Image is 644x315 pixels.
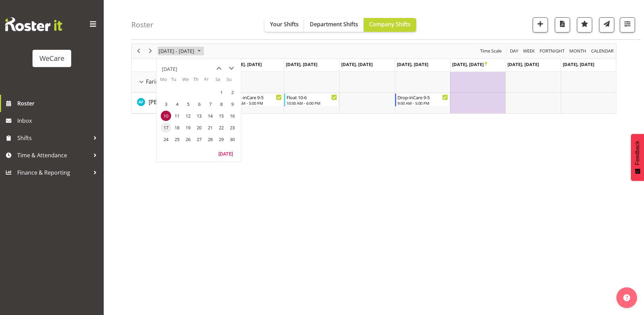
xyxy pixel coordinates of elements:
[227,111,237,121] span: Sunday, November 16, 2025
[522,47,535,55] span: Week
[182,76,193,86] th: We
[216,134,226,145] span: Saturday, November 29, 2025
[172,122,182,133] span: Tuesday, November 18, 2025
[160,76,171,86] th: Mo
[171,76,182,86] th: Tu
[264,18,304,32] button: Your Shifts
[452,61,487,67] span: [DATE], [DATE]
[568,47,588,55] button: Timeline Month
[509,47,520,55] button: Timeline Day
[17,150,90,160] span: Time & Attendance
[341,61,373,67] span: [DATE], [DATE]
[569,47,587,55] span: Month
[563,61,594,67] span: [DATE], [DATE]
[161,111,171,121] span: Monday, November 10, 2025
[227,87,237,98] span: Sunday, November 2, 2025
[17,133,90,143] span: Shifts
[194,111,204,121] span: Thursday, November 13, 2025
[194,122,204,133] span: Thursday, November 20, 2025
[17,167,90,178] span: Finance & Reporting
[161,134,171,145] span: Monday, November 24, 2025
[39,53,64,64] div: WeCare
[287,94,337,101] div: Float 10-6
[231,94,282,101] div: Drop-inCare 9-5
[149,98,192,106] span: [PERSON_NAME]
[156,44,205,58] div: November 10 - 16, 2025
[395,93,450,106] div: Alex Ferguson"s event - Drop-inCare 9-5 Begin From Thursday, November 13, 2025 at 9:00:00 AM GMT+...
[398,100,448,106] div: 9:00 AM - 5:00 PM
[172,111,182,121] span: Tuesday, November 11, 2025
[310,20,358,28] span: Department Shifts
[183,111,193,121] span: Wednesday, November 12, 2025
[226,76,237,86] th: Su
[131,21,153,29] h4: Roster
[623,294,630,301] img: help-xxl-2.png
[229,93,283,106] div: Alex Ferguson"s event - Drop-inCare 9-5 Begin From Monday, November 10, 2025 at 9:00:00 AM GMT+13...
[216,122,226,133] span: Saturday, November 22, 2025
[205,134,215,145] span: Friday, November 28, 2025
[304,18,364,32] button: Department Shifts
[146,77,172,86] span: Faringdon
[172,99,182,109] span: Tuesday, November 4, 2025
[205,111,215,121] span: Friday, November 14, 2025
[228,72,616,113] table: Timeline Week of November 10, 2025
[160,110,171,122] td: Monday, November 10, 2025
[577,17,592,33] button: Highlight an important date within the roster.
[213,62,225,75] button: previous month
[555,17,570,33] button: Download a PDF of the roster according to the set date range.
[204,76,215,86] th: Fr
[599,17,614,33] button: Send a list of all shifts for the selected filtered period to all rostered employees.
[620,17,635,33] button: Filter Shifts
[146,47,155,55] button: Next
[397,61,428,67] span: [DATE], [DATE]
[183,99,193,109] span: Wednesday, November 5, 2025
[522,47,536,55] button: Timeline Week
[216,111,226,121] span: Saturday, November 15, 2025
[205,122,215,133] span: Friday, November 21, 2025
[533,17,548,33] button: Add a new shift
[134,47,143,55] button: Previous
[183,134,193,145] span: Wednesday, November 26, 2025
[634,141,641,165] span: Feedback
[193,76,204,86] th: Th
[216,99,226,109] span: Saturday, November 8, 2025
[398,94,448,101] div: Drop-inCare 9-5
[215,76,226,86] th: Sa
[172,134,182,145] span: Tuesday, November 25, 2025
[479,47,503,55] button: Time Scale
[369,20,411,28] span: Company Shifts
[144,44,156,58] div: next period
[216,87,226,98] span: Saturday, November 1, 2025
[225,62,237,75] button: next month
[284,93,339,106] div: Alex Ferguson"s event - Float 10-6 Begin From Tuesday, November 11, 2025 at 10:00:00 AM GMT+13:00...
[230,61,262,67] span: [DATE], [DATE]
[158,47,204,55] button: November 2025
[17,115,100,126] span: Inbox
[205,99,215,109] span: Friday, November 7, 2025
[183,122,193,133] span: Wednesday, November 19, 2025
[539,47,565,55] span: Fortnight
[479,47,502,55] span: Time Scale
[214,149,237,158] button: Today
[194,99,204,109] span: Thursday, November 6, 2025
[631,134,644,181] button: Feedback - Show survey
[287,100,337,106] div: 10:00 AM - 6:00 PM
[149,98,192,106] a: [PERSON_NAME]
[539,47,566,55] button: Fortnight
[507,61,539,67] span: [DATE], [DATE]
[158,47,195,55] span: [DATE] - [DATE]
[131,44,616,114] div: Timeline Week of November 10, 2025
[161,99,171,109] span: Monday, November 3, 2025
[133,44,144,58] div: previous period
[590,47,615,55] button: Month
[132,72,228,93] td: Faringdon resource
[162,62,177,76] div: title
[132,93,228,113] td: Alex Ferguson resource
[17,98,100,109] span: Roster
[227,122,237,133] span: Sunday, November 23, 2025
[364,18,416,32] button: Company Shifts
[5,17,62,31] img: Rosterit website logo
[227,134,237,145] span: Sunday, November 30, 2025
[270,20,299,28] span: Your Shifts
[590,47,614,55] span: calendar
